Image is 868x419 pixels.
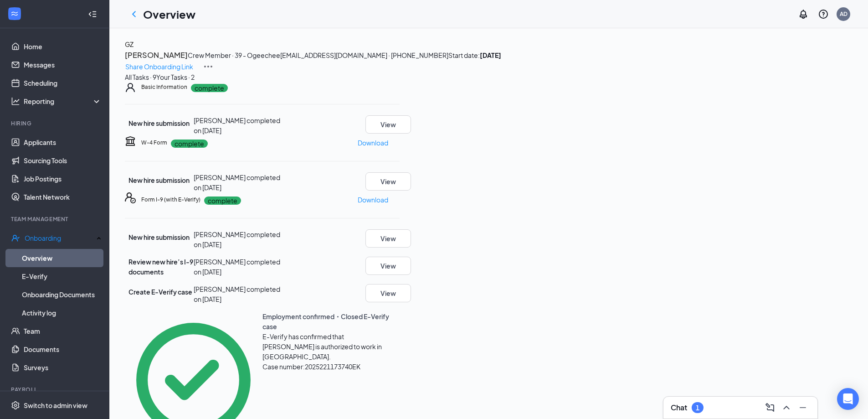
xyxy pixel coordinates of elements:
[141,196,200,204] h5: Form I-9 (with E-Verify)
[763,400,777,415] button: ComposeMessage
[171,140,208,148] p: complete
[194,116,280,134] span: [PERSON_NAME] completed on [DATE]
[262,312,389,331] span: Employment confirmed・Closed E-Verify case
[128,233,190,241] span: New hire submission
[358,138,388,148] p: Download
[204,197,241,205] p: complete
[203,61,214,72] img: More Actions
[796,400,810,415] button: Minimize
[24,97,102,106] div: Reporting
[22,249,102,267] a: Overview
[125,82,136,93] svg: User
[25,233,94,243] div: Onboarding
[11,97,20,106] svg: Analysis
[11,386,100,393] div: Payroll
[24,56,102,74] a: Messages
[781,402,792,413] svg: ChevronUp
[262,332,382,361] span: E-Verify has confirmed that [PERSON_NAME] is authorized to work in [GEOGRAPHIC_DATA].
[191,84,228,92] p: complete
[125,61,194,72] button: Share Onboarding Link
[11,215,100,223] div: Team Management
[837,388,859,410] div: Open Intercom Messenger
[11,401,20,410] svg: Settings
[88,10,97,19] svg: Collapse
[765,402,776,413] svg: ComposeMessage
[24,358,102,377] a: Surveys
[24,188,102,206] a: Talent Network
[480,51,501,59] strong: [DATE]
[24,74,102,92] a: Scheduling
[156,72,195,82] div: Your Tasks · 2
[696,404,699,412] div: 1
[11,119,100,127] div: Hiring
[194,285,280,303] span: [PERSON_NAME] completed on [DATE]
[125,72,156,82] div: All Tasks · 9
[24,401,87,410] div: Switch to admin view
[11,233,20,243] svg: UserCheck
[365,172,411,191] button: View
[365,229,411,248] button: View
[24,133,102,151] a: Applicants
[262,362,360,371] span: Case number: 2025221173740EK
[143,6,195,22] h1: Overview
[125,135,136,146] svg: TaxGovernmentIcon
[24,340,102,358] a: Documents
[128,9,139,20] svg: ChevronLeft
[671,403,687,413] h3: Chat
[24,37,102,56] a: Home
[128,176,190,184] span: New hire submission
[194,230,280,248] span: [PERSON_NAME] completed on [DATE]
[365,257,411,275] button: View
[357,135,389,150] button: Download
[22,304,102,322] a: Activity log
[188,51,280,59] span: Crew Member · 39 - Ogeechee
[128,288,192,296] span: Create E-Verify case
[194,173,280,191] span: [PERSON_NAME] completed on [DATE]
[141,139,167,147] h5: W-4 Form
[280,51,448,59] span: [EMAIL_ADDRESS][DOMAIN_NAME] · [PHONE_NUMBER]
[24,151,102,170] a: Sourcing Tools
[840,10,847,18] div: AD
[125,62,193,72] p: Share Onboarding Link
[125,192,136,203] svg: FormI9EVerifyIcon
[798,9,809,20] svg: Notifications
[357,192,389,207] button: Download
[22,285,102,304] a: Onboarding Documents
[194,258,280,276] span: [PERSON_NAME] completed on [DATE]
[358,195,388,205] p: Download
[141,83,187,91] h5: Basic Information
[22,267,102,285] a: E-Verify
[779,400,794,415] button: ChevronUp
[365,284,411,302] button: View
[24,170,102,188] a: Job Postings
[10,9,19,18] svg: WorkstreamLogo
[125,39,134,49] button: GZ
[128,258,193,276] span: Review new hire’s I-9 documents
[448,51,501,59] span: Start date:
[24,322,102,340] a: Team
[365,115,411,134] button: View
[128,119,190,127] span: New hire submission
[125,49,188,61] button: [PERSON_NAME]
[797,402,808,413] svg: Minimize
[818,9,829,20] svg: QuestionInfo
